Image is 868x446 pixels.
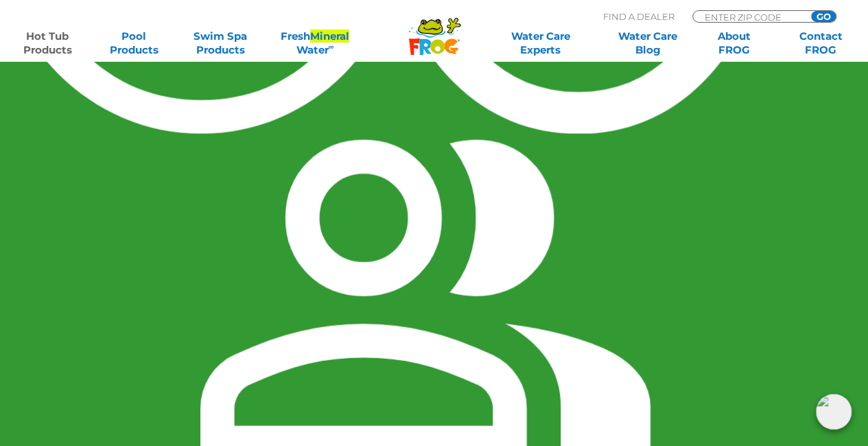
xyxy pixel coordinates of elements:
a: AboutFROG [701,30,768,57]
a: FreshMineral Water∞ [273,30,357,57]
img: openIcon [816,394,852,430]
a: Water CareBlog [614,30,681,57]
sup: ∞ [329,42,334,51]
a: Swim SpaProducts [187,30,254,57]
a: Hot TubProducts [14,30,81,57]
copsamhl: Mineral [310,30,349,43]
input: Zip Code Form [703,11,796,23]
a: ContactFROG [787,30,854,57]
a: Water CareExperts [486,30,595,57]
a: PoolProducts [100,30,167,57]
input: GO [811,11,836,22]
p: Find A Dealer [603,10,675,23]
